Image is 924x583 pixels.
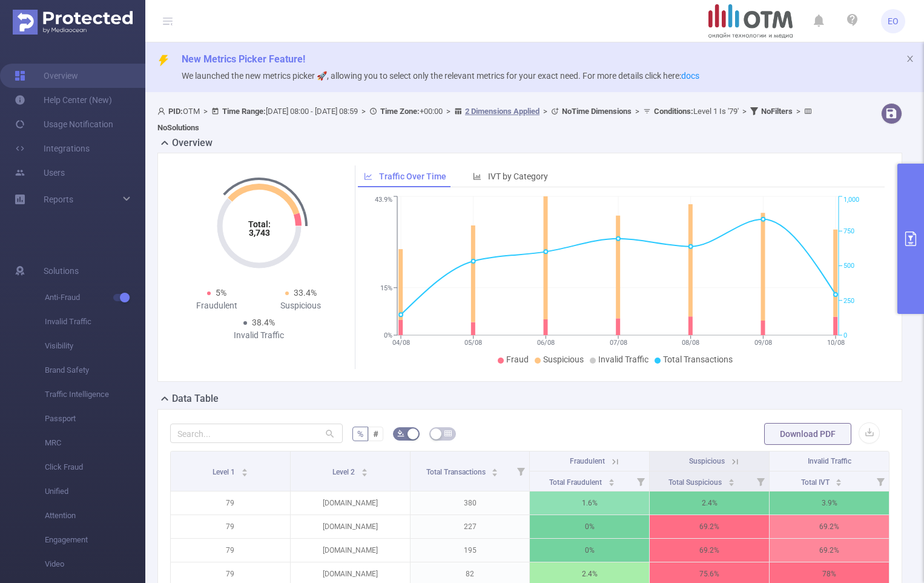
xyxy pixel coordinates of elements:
[650,491,769,515] p: 2.4%
[171,515,290,538] p: 79
[172,391,219,406] h2: Data Table
[739,107,750,116] span: >
[444,430,452,437] i: icon: table
[45,407,145,431] span: Passport
[764,423,851,445] button: Download PDF
[213,468,237,476] span: Level 1
[291,539,410,562] p: [DOMAIN_NAME]
[364,172,372,181] i: icon: line-chart
[357,429,363,439] span: %
[632,471,649,491] i: Filter menu
[259,299,343,312] div: Suspicious
[392,339,410,347] tspan: 04/08
[808,457,851,465] span: Invalid Traffic
[530,491,649,515] p: 1.6%
[252,318,275,327] span: 38.4%
[537,339,555,347] tspan: 06/08
[827,339,845,347] tspan: 10/08
[443,107,454,116] span: >
[654,107,739,116] span: Level 1 Is '79'
[754,339,772,347] tspan: 09/08
[373,429,378,439] span: #
[157,107,815,132] span: OTM [DATE] 08:00 - [DATE] 08:59 +00:00
[632,107,643,116] span: >
[872,471,889,491] i: Filter menu
[888,9,899,33] span: EO
[168,107,183,116] b: PID:
[15,112,113,136] a: Usage Notification
[361,467,368,470] i: icon: caret-up
[728,477,735,481] i: icon: caret-up
[44,195,73,204] span: Reports
[358,107,369,116] span: >
[157,123,199,132] b: No Solutions
[45,431,145,455] span: MRC
[650,515,769,538] p: 69.2%
[45,382,145,407] span: Traffic Intelligence
[45,455,145,479] span: Click Fraud
[411,491,530,515] p: 380
[752,471,769,491] i: Filter menu
[44,259,79,283] span: Solutions
[45,552,145,576] span: Video
[473,172,481,181] i: icon: bar-chart
[379,172,446,181] span: Traffic Over Time
[182,53,305,65] span: New Metrics Picker Feature!
[540,107,551,116] span: >
[171,539,290,562] p: 79
[171,491,290,515] p: 79
[543,355,584,364] span: Suspicious
[15,161,65,185] a: Users
[835,477,842,484] div: Sort
[15,64,78,88] a: Overview
[689,457,725,465] span: Suspicious
[608,477,615,481] i: icon: caret-up
[770,539,889,562] p: 69.2%
[380,284,392,292] tspan: 15%
[361,471,368,475] i: icon: caret-down
[241,467,248,470] i: icon: caret-up
[668,478,724,487] span: Total Suspicious
[384,331,392,339] tspan: 0%
[770,515,889,538] p: 69.2%
[570,457,605,465] span: Fraudulent
[426,468,487,476] span: Total Transactions
[562,107,632,116] b: No Time Dimensions
[843,227,854,235] tspan: 750
[45,504,145,528] span: Attention
[836,481,842,485] i: icon: caret-down
[512,451,529,491] i: Filter menu
[45,358,145,382] span: Brand Safety
[411,539,530,562] p: 195
[608,477,615,484] div: Sort
[465,107,540,116] u: 2 Dimensions Applied
[45,528,145,552] span: Engagement
[15,88,112,112] a: Help Center (New)
[170,424,343,443] input: Search...
[332,468,357,476] span: Level 2
[549,478,604,487] span: Total Fraudulent
[530,515,649,538] p: 0%
[728,481,735,485] i: icon: caret-down
[217,329,301,342] div: Invalid Traffic
[492,471,498,475] i: icon: caret-down
[216,288,226,298] span: 5%
[291,515,410,538] p: [DOMAIN_NAME]
[222,107,266,116] b: Time Range:
[241,471,248,475] i: icon: caret-down
[397,430,404,437] i: icon: bg-colors
[610,339,627,347] tspan: 07/08
[650,539,769,562] p: 69.2%
[375,196,392,204] tspan: 43.9%
[13,10,133,35] img: Protected Media
[248,228,269,238] tspan: 3,743
[654,107,693,116] b: Conditions :
[291,491,410,515] p: [DOMAIN_NAME]
[598,355,648,364] span: Invalid Traffic
[45,334,145,358] span: Visibility
[843,196,859,204] tspan: 1,000
[492,467,498,470] i: icon: caret-up
[770,491,889,515] p: 3.9%
[728,477,735,484] div: Sort
[45,310,145,334] span: Invalid Traffic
